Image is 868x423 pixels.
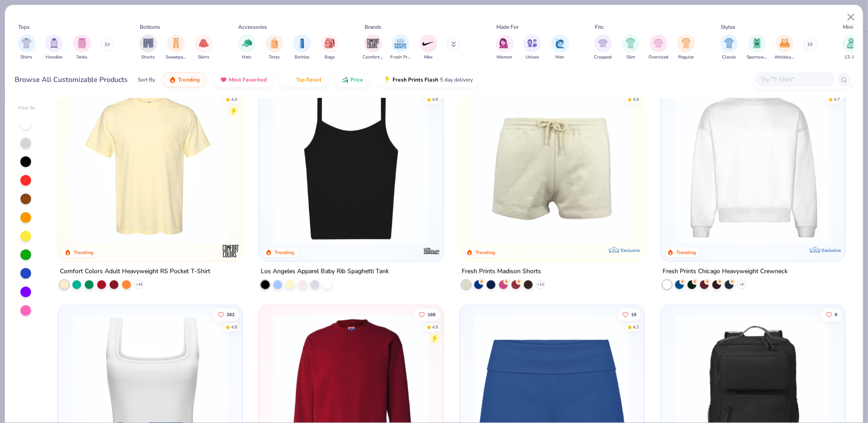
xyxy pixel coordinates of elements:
[774,54,795,61] span: Athleisure
[842,35,860,61] div: filter for 12-17
[238,35,255,61] button: filter button
[663,266,788,277] div: Fresh Prints Chicago Heavyweight Crewneck
[556,54,565,61] span: Men
[166,35,186,61] div: filter for Sweatpants
[18,105,36,112] div: Filter By
[266,35,283,61] div: filter for Totes
[420,35,437,61] button: filter button
[18,35,35,61] button: filter button
[45,35,63,61] button: filter button
[721,23,736,31] div: Styles
[60,266,210,277] div: Comfort Colors Adult Heavyweight RS Pocket T-Shirt
[297,38,307,48] img: Bottles Image
[239,23,267,31] div: Accessories
[195,35,212,61] div: filter for Skirts
[551,35,569,61] button: filter button
[20,54,32,61] span: Shirts
[162,72,206,87] button: Trending
[169,76,176,83] img: trending.gif
[678,54,694,61] span: Regular
[293,35,311,61] div: filter for Bottles
[833,96,840,103] div: 4.7
[363,35,383,61] div: filter for Comfort Colors
[49,38,59,48] img: Hoodies Image
[760,74,829,85] input: Try "T-Shirt"
[295,54,310,61] span: Bottles
[139,35,157,61] button: filter button
[73,35,91,61] div: filter for Tanks
[632,324,639,330] div: 4.3
[432,96,438,103] div: 4.8
[325,38,334,48] img: Bags Image
[747,54,767,61] span: Sportswear
[595,23,604,31] div: Fits
[414,308,440,321] button: Like
[76,54,88,61] span: Tanks
[365,23,381,31] div: Brands
[424,54,432,61] span: Nike
[393,76,438,83] span: Fresh Prints Flash
[420,35,437,61] div: filter for Nike
[774,35,795,61] button: filter button
[135,282,142,287] span: + 44
[377,72,479,87] button: Fresh Prints Flash5 day delivery
[845,54,857,61] span: 12-17
[390,35,411,61] div: filter for Fresh Prints
[648,35,668,61] div: filter for Oversized
[45,35,63,61] div: filter for Hoodies
[821,308,841,321] button: Like
[422,37,435,50] img: Nike Image
[469,86,635,244] img: 57e454c6-5c1c-4246-bc67-38b41f84003c
[321,35,339,61] button: filter button
[18,35,35,61] div: filter for Shirts
[677,35,695,61] button: filter button
[747,35,767,61] div: filter for Sportswear
[677,35,695,61] div: filter for Regular
[166,35,186,61] button: filter button
[171,38,181,48] img: Sweatpants Image
[390,35,411,61] button: filter button
[523,35,541,61] div: filter for Unisex
[394,37,407,50] img: Fresh Prints Image
[780,38,790,48] img: Athleisure Image
[325,54,335,61] span: Bags
[73,35,91,61] button: filter button
[222,242,240,260] img: Comfort Colors logo
[739,282,744,287] span: + 9
[635,86,801,244] img: 0b36415c-0ef8-46e2-923f-33ab1d72e329
[213,308,239,321] button: Like
[843,9,860,26] button: Close
[166,54,186,61] span: Sweatpants
[77,38,87,48] img: Tanks Image
[268,86,434,244] img: cbf11e79-2adf-4c6b-b19e-3da42613dd1b
[226,312,234,317] span: 262
[621,248,640,253] span: Exclusive
[670,86,836,244] img: 1358499d-a160-429c-9f1e-ad7a3dc244c9
[139,35,157,61] div: filter for Shorts
[198,54,209,61] span: Skirts
[138,76,155,84] div: Sort By
[440,75,473,85] span: 5 day delivery
[432,324,438,330] div: 4.8
[220,76,227,83] img: most_fav.gif
[526,54,539,61] span: Unisex
[242,38,252,48] img: Hats Image
[622,35,640,61] div: filter for Slim
[21,38,31,48] img: Shirts Image
[496,35,514,61] button: filter button
[720,35,738,61] div: filter for Classic
[178,76,200,83] span: Trending
[366,37,380,50] img: Comfort Colors Image
[280,72,328,87] button: Top Rated
[720,35,738,61] button: filter button
[537,282,544,287] span: + 12
[594,35,612,61] div: filter for Cropped
[350,76,363,83] span: Price
[842,35,860,61] button: filter button
[774,35,795,61] div: filter for Athleisure
[67,86,233,244] img: 284e3bdb-833f-4f21-a3b0-720291adcbd9
[213,72,273,87] button: Most Favorited
[822,248,841,253] span: Exclusive
[296,76,321,83] span: Top Rated
[648,54,668,61] span: Oversized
